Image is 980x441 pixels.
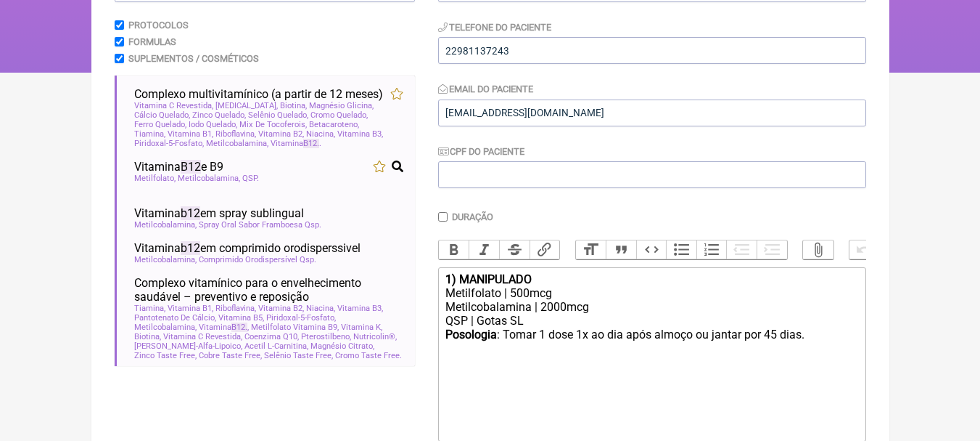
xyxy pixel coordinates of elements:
[134,206,304,220] span: Vitamina em spray sublingual
[181,241,200,255] span: b12
[335,351,402,360] span: Cromo Taste Free
[445,328,497,341] strong: Posologia
[244,332,299,341] span: Coenzima Q10
[134,120,186,129] span: Ferro Quelado
[452,211,493,222] label: Duração
[248,110,308,120] span: Selênio Quelado
[301,332,351,341] span: Pterostilbeno
[134,101,213,110] span: Vitamina C Revestida
[239,120,307,129] span: Mix De Tocoferois
[439,240,469,259] button: Bold
[134,174,176,183] span: Metilfolato
[280,101,307,110] span: Biotina
[438,22,552,33] label: Telefone do Paciente
[264,351,333,360] span: Selênio Taste Free
[803,240,833,259] button: Attach Files
[576,240,606,259] button: Heading
[306,129,383,139] span: Niacina, Vitamina B3
[128,20,189,31] label: Protocolos
[757,240,787,259] button: Increase Level
[636,240,667,259] button: Code
[242,174,259,183] span: QSP
[306,304,383,313] span: Niacina, Vitamina B3
[134,304,213,313] span: Tiamina, Vitamina B1
[469,240,499,259] button: Italic
[199,220,321,230] span: Spray Oral Sabor Framboesa Qsp
[134,220,197,230] span: Metilcobalamina
[178,174,240,183] span: Metilcobalamina
[199,351,262,360] span: Cobre Taste Free
[134,341,242,351] span: [PERSON_NAME]-Alfa-Lipoico
[266,313,336,323] span: Piridoxal-5-Fosfato
[309,101,374,110] span: Magnésio Glicina
[134,160,223,174] span: Vitamina e B9
[341,323,382,332] span: Vitamina K
[310,341,374,351] span: Magnésio Citrato
[445,314,857,328] div: QSP | Gotas SL
[251,323,339,332] span: Metilfolato Vitamina B9
[128,53,259,64] label: Suplementos / Cosméticos
[134,241,361,255] span: Vitamina em comprimido orodisperssivel
[438,146,525,157] label: CPF do Paciente
[231,323,247,332] span: B12
[134,323,249,332] span: Metilcobalamina, Vitamina
[134,129,213,139] span: Tiamina, Vitamina B1
[215,304,304,313] span: Riboflavina, Vitamina B2
[134,313,264,323] span: Pantotenato De Cálcio, Vitamina B5
[134,110,190,120] span: Cálcio Quelado
[181,160,201,174] span: B12
[189,120,237,129] span: Iodo Quelado
[696,240,727,259] button: Numbers
[445,286,857,300] div: Metilfolato | 500mcg
[134,276,403,304] span: Complexo vitamínico para o envelhecimento saudável – preventivo e reposição
[310,110,368,120] span: Cromo Quelado
[849,240,880,259] button: Undo
[499,240,530,259] button: Strikethrough
[181,206,200,220] span: b12
[309,120,359,129] span: Betacaroteno
[726,240,757,259] button: Decrease Level
[445,300,857,314] div: Metilcobalamina | 2000mcg
[244,341,308,351] span: Acetil L-Carnitina
[530,240,560,259] button: Link
[134,332,161,341] span: Biotina
[215,101,278,110] span: [MEDICAL_DATA]
[215,129,304,139] span: Riboflavina, Vitamina B2
[206,139,321,148] span: Metilcobalamina, Vitamina
[134,87,383,101] span: Complexo multivitamínico (a partir de 12 meses)
[134,351,197,360] span: Zinco Taste Free
[134,139,204,148] span: Piridoxal-5-Fosfato
[438,84,534,94] label: Email do Paciente
[192,110,246,120] span: Zinco Quelado
[134,255,197,264] span: Metilcobalamina
[666,240,696,259] button: Bullets
[163,332,242,341] span: Vitamina C Revestida
[353,332,397,341] span: Nutricolin®
[445,272,532,286] strong: 1) MANIPULADO
[199,255,316,264] span: Comprimido Orodispersível Qsp
[303,139,319,148] span: B12
[128,36,176,47] label: Formulas
[606,240,636,259] button: Quote
[445,328,857,357] div: : Tomar 1 dose 1x ao dia após almoço ou jantar por 45 dias. ㅤ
